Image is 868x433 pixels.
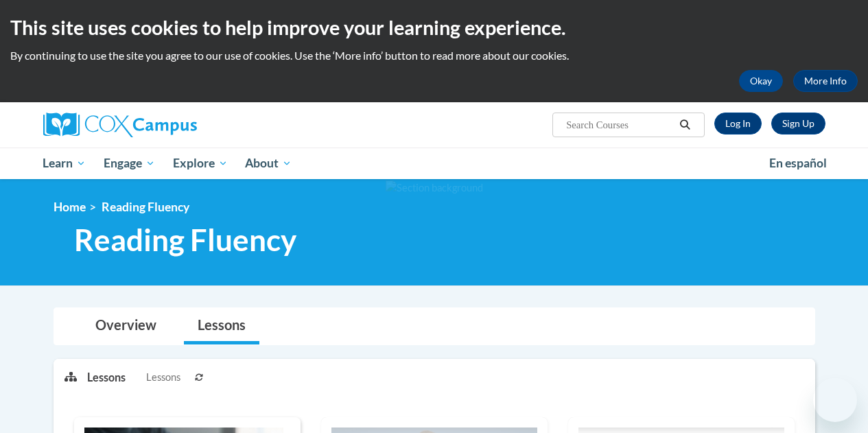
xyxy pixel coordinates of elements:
img: Cox Campus [43,113,197,137]
input: Search Courses [565,117,675,133]
a: About [236,148,301,179]
span: Engage [104,155,155,172]
img: Section background [386,180,483,196]
p: By continuing to use the site you agree to our use of cookies. Use the ‘More info’ button to read... [10,48,858,63]
span: En español [769,156,827,170]
i:  [679,120,691,130]
span: Learn [43,155,86,172]
span: Reading Fluency [74,222,296,258]
a: Cox Campus [43,113,290,137]
a: More Info [793,70,858,92]
span: About [245,155,292,172]
div: Main menu [33,148,836,179]
a: Lessons [184,308,259,344]
span: Reading Fluency [102,200,189,214]
h2: This site uses cookies to help improve your learning experience. [10,14,858,41]
a: En español [760,149,836,178]
span: Explore [173,155,228,172]
a: Explore [164,148,237,179]
p: Lessons [87,370,126,385]
button: Okay [739,70,783,92]
iframe: Button to launch messaging window [813,378,857,422]
a: Overview [82,308,170,344]
a: Register [771,113,825,134]
button: Search [675,117,695,133]
a: Engage [95,148,164,179]
a: Home [54,200,86,214]
a: Log In [714,113,762,134]
span: Lessons [146,370,180,385]
a: Learn [34,148,95,179]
